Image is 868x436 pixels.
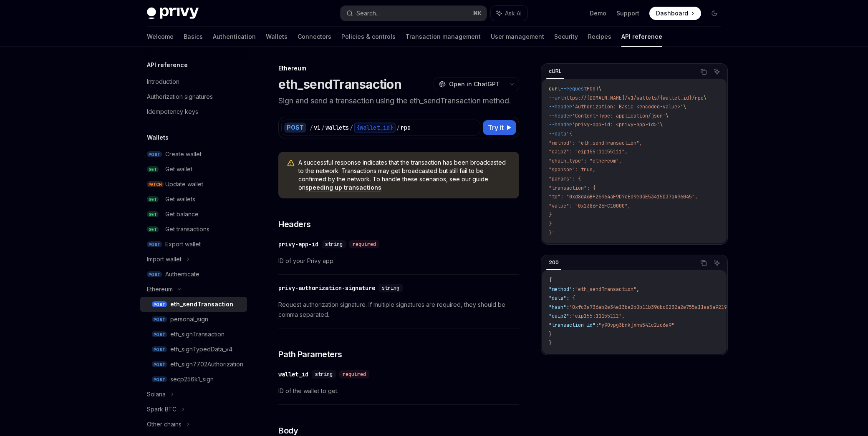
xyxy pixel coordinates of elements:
button: Ask AI [712,258,722,268]
span: "chain_type": "ethereum", [549,158,622,164]
span: Try it [488,123,504,133]
span: Request authorization signature. If multiple signatures are required, they should be comma separa... [278,300,519,320]
span: "method" [549,286,572,293]
h5: Wallets [147,133,169,143]
a: Dashboard [649,7,701,20]
div: secp256k1_sign [170,374,214,384]
a: Security [554,27,578,47]
span: "value": "0x2386F26FC10000", [549,203,631,209]
span: ⌘ K [473,10,482,17]
div: Get balance [165,209,199,219]
span: '{ [566,130,572,137]
a: User management [491,27,544,47]
span: ID of your Privy app. [278,256,519,266]
span: "transaction": { [549,185,595,191]
span: } [549,211,552,218]
span: { [549,277,552,283]
a: GETGet transactions [140,222,247,237]
span: \ [683,103,686,110]
span: POST [152,316,167,323]
span: "data" [549,295,566,301]
span: 'Content-Type: application/json' [572,113,666,119]
a: Idempotency keys [140,104,247,119]
div: eth_sendTransaction [170,299,233,309]
span: POST [587,85,598,92]
span: : [569,313,572,319]
span: 'Authorization: Basic <encoded-value>' [572,103,683,110]
a: POSTAuthenticate [140,267,247,282]
span: POST [152,301,167,308]
div: Spark BTC [147,404,177,414]
div: Get wallets [165,194,195,204]
span: \ [660,121,663,128]
div: cURL [546,66,564,76]
span: POST [147,271,162,278]
div: Solana [147,389,166,399]
h5: API reference [147,60,188,70]
span: , [622,313,625,319]
div: / [350,123,353,132]
button: Search...⌘K [341,6,487,21]
a: GETGet balance [140,207,247,222]
a: Welcome [147,27,174,47]
span: \ [598,85,601,92]
a: POSTpersonal_sign [140,312,247,327]
span: : [595,322,598,328]
span: GET [147,211,159,218]
div: / [321,123,325,132]
a: Transaction management [406,27,481,47]
a: GETGet wallet [140,162,247,177]
a: Policies & controls [341,27,396,47]
div: wallet_id [278,370,308,378]
a: Connectors [298,27,331,47]
div: v1 [314,123,320,132]
div: Authenticate [165,269,199,279]
a: GETGet wallets [140,192,247,207]
span: "params": { [549,175,581,182]
div: Update wallet [165,179,203,189]
div: / [396,123,400,132]
a: POSTsecp256k1_sign [140,372,247,387]
span: } [549,221,552,227]
span: --url [549,95,563,101]
span: --header [549,121,572,128]
div: wallets [325,123,349,132]
a: API reference [621,27,662,47]
a: Authentication [213,27,256,47]
a: POSTeth_sign7702Authorization [140,357,247,372]
h1: eth_sendTransaction [278,77,401,92]
span: , [636,286,639,293]
span: --data [549,130,566,137]
a: PATCHUpdate wallet [140,177,247,192]
div: {wallet_id} [354,123,396,133]
a: Authorization signatures [140,89,247,104]
span: string [315,371,333,378]
span: POST [147,151,162,158]
div: / [310,123,313,132]
a: Wallets [266,27,288,47]
a: POSTCreate wallet [140,147,247,162]
button: Copy the contents from the code block [698,66,709,77]
a: Recipes [588,27,611,47]
div: Authorization signatures [147,92,213,102]
button: Ask AI [712,66,722,77]
div: privy-app-id [278,240,318,248]
a: POSTeth_signTransaction [140,327,247,342]
span: GET [147,226,159,233]
div: Introduction [147,77,179,87]
div: eth_signTypedData_v4 [170,344,232,354]
span: : [572,286,575,293]
span: Dashboard [656,9,688,18]
svg: Warning [287,159,295,168]
div: Export wallet [165,239,201,249]
span: POST [147,241,162,248]
div: personal_sign [170,314,208,324]
span: GET [147,166,159,173]
span: POST [152,346,167,353]
div: POST [284,123,306,133]
span: "to": "0xd8dA6BF26964aF9D7eEd9e03E53415D37aA96045", [549,193,698,200]
p: Sign and send a transaction using the eth_sendTransaction method. [278,95,519,107]
span: GET [147,196,159,203]
div: privy-authorization-signature [278,284,375,292]
span: ID of the wallet to get. [278,386,519,396]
